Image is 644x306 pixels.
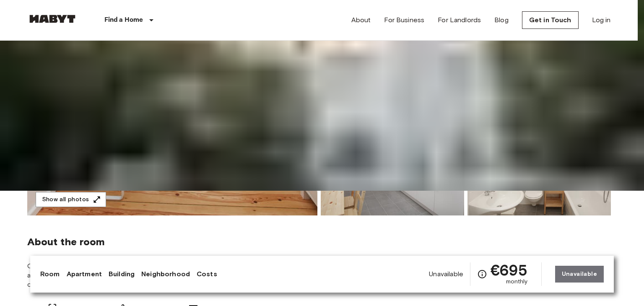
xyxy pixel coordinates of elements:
svg: Check cost overview for full price breakdown. Please note that discounts apply to new joiners onl... [477,269,487,279]
img: Habyt [27,15,78,23]
a: Log in [592,15,611,25]
p: Find a Home [104,15,143,25]
span: About the room [27,236,611,248]
a: Blog [494,15,509,25]
button: Show all photos [36,192,106,207]
a: Apartment [67,269,102,279]
a: Get in Touch [522,11,579,29]
span: Our flats fulfil all your daily living requirements. Every flat comes readily equipped with a kit... [27,262,611,289]
span: monthly [506,277,528,286]
a: About [351,15,371,25]
a: Costs [197,269,217,279]
span: €695 [491,262,528,277]
a: For Landlords [438,15,481,25]
span: Unavailable [429,270,463,279]
a: Neighborhood [141,269,190,279]
a: Room [40,269,60,279]
a: Building [109,269,135,279]
a: For Business [384,15,424,25]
